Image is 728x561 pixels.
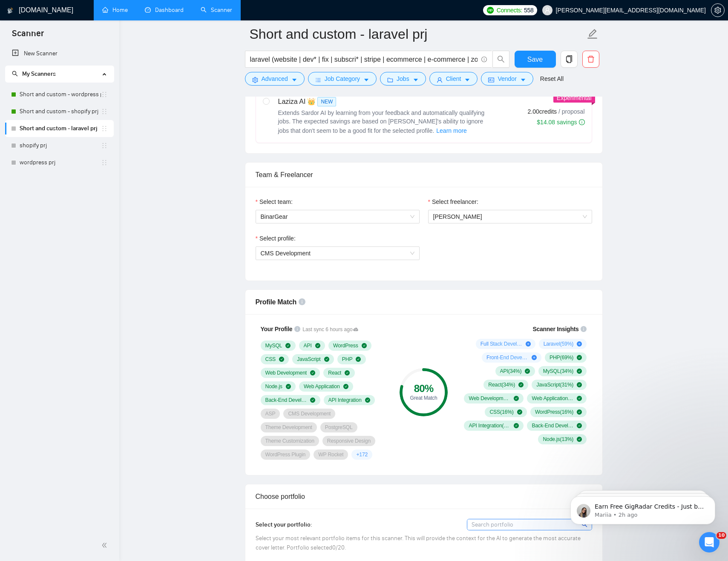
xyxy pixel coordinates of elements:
[345,370,350,375] span: check-circle
[299,298,305,305] span: info-circle
[577,355,582,360] span: check-circle
[498,74,516,83] span: Vendor
[543,368,574,375] span: MySQL ( 34 %)
[317,97,336,106] span: NEW
[514,423,519,428] span: check-circle
[544,7,550,13] span: user
[518,382,524,387] span: check-circle
[5,27,51,45] span: Scanner
[20,120,101,137] a: Short and custom - laravel prj
[304,383,340,390] span: Web Application
[429,72,478,86] button: userClientcaret-down
[265,451,306,458] span: WordPress Plugin
[20,86,101,103] a: Short and custom - wordpress prj
[524,6,533,15] span: 558
[561,55,577,63] span: copy
[101,142,108,149] span: holder
[486,354,528,361] span: Front-End Development ( 13 %)
[325,74,360,83] span: Job Category
[577,369,582,374] span: check-circle
[145,6,184,14] a: dashboardDashboard
[256,535,581,551] span: Select your most relevant portfolio items for this scanner. This will provide the context for the...
[265,397,307,404] span: Back-End Development
[577,437,582,442] span: check-circle
[325,424,353,431] span: PostgreSQL
[469,395,510,402] span: Web Development ( 28 %)
[711,3,725,17] button: setting
[297,356,320,363] span: JavaScript
[310,370,315,375] span: check-circle
[315,77,321,83] span: bars
[328,369,341,376] span: React
[544,341,573,347] span: Laravel ( 59 %)
[252,77,258,83] span: setting
[380,72,426,86] button: folderJobscaret-down
[488,381,515,388] span: React ( 34 %)
[481,341,522,347] span: Full Stack Development ( 75 %)
[327,438,371,444] span: Responsive Design
[481,57,487,62] span: info-circle
[250,54,478,65] input: Search Freelance Jobs...
[464,77,470,83] span: caret-down
[487,7,494,14] img: upwork-logo.png
[711,7,725,14] a: setting
[520,77,526,83] span: caret-down
[261,210,414,223] span: BinarGear
[256,163,592,187] div: Team & Freelancer
[261,250,311,257] span: CMS Development
[265,356,276,363] span: CSS
[433,213,482,220] span: [PERSON_NAME]
[577,423,582,428] span: check-circle
[333,342,358,349] span: WordPress
[20,103,101,120] a: Short and custom - shopify prj
[543,436,573,443] span: Node.js ( 13 %)
[363,77,369,83] span: caret-down
[304,342,312,349] span: API
[558,107,584,116] span: / proposal
[365,398,370,403] span: check-circle
[413,77,419,83] span: caret-down
[577,409,582,415] span: check-circle
[356,357,361,362] span: check-circle
[201,6,232,14] a: searchScanner
[557,94,592,101] span: Experimental
[250,23,585,45] input: Scanner name...
[532,355,537,360] span: plus-circle
[278,109,485,134] span: Extends Sardor AI by learning from your feedback and automatically qualifying jobs. The expected ...
[582,51,599,68] button: delete
[532,326,578,332] span: Scanner Insights
[245,72,305,86] button: settingAdvancedcaret-down
[500,368,522,375] span: API ( 34 %)
[481,72,533,86] button: idcardVendorcaret-down
[265,369,307,376] span: Web Development
[497,6,522,15] span: Connects:
[12,71,18,77] span: search
[20,154,101,171] a: wordpress prj
[488,77,494,83] span: idcard
[265,342,282,349] span: MySQL
[12,45,107,62] a: New Scanner
[265,383,282,390] span: Node.js
[535,409,573,415] span: WordPress ( 16 %)
[101,91,108,98] span: holder
[436,126,467,135] span: Learn more
[101,159,108,166] span: holder
[315,343,320,348] span: check-circle
[577,382,582,387] span: check-circle
[5,103,114,120] li: Short and custom - shopify prj
[5,154,114,171] li: wordpress prj
[489,409,513,415] span: CSS ( 16 %)
[356,451,368,458] span: + 172
[587,29,598,40] span: edit
[324,357,329,362] span: check-circle
[256,484,592,509] div: Choose portfolio
[577,341,582,346] span: plus-circle
[540,74,564,83] a: Reset All
[446,74,461,83] span: Client
[716,532,726,539] span: 10
[5,45,114,62] li: New Scanner
[101,108,108,115] span: holder
[537,118,584,126] div: $14.08 savings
